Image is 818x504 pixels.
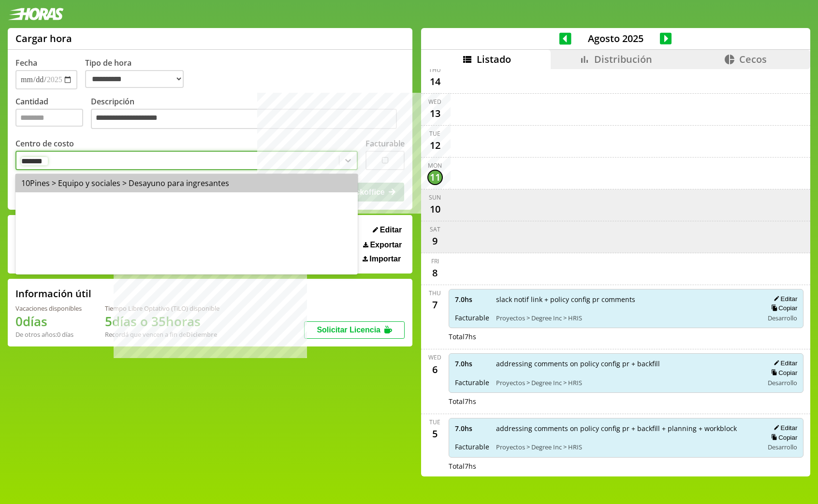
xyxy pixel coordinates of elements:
button: Exportar [360,240,405,250]
span: Desarrollo [768,314,797,322]
button: Copiar [768,369,797,377]
div: Fri [431,257,439,265]
b: Diciembre [186,330,217,339]
div: 10Pines > Equipo y sociales > Desayuno para ingresantes [15,174,358,192]
div: 8 [427,265,443,281]
div: 12 [427,138,443,153]
input: Cantidad [15,109,83,127]
label: Facturable [365,138,405,149]
span: slack notif link + policy config pr comments [496,295,757,304]
div: Tiempo Libre Optativo (TiLO) disponible [105,304,219,313]
span: Facturable [455,442,489,451]
label: Fecha [15,58,37,68]
div: Tue [429,418,440,426]
span: Cecos [739,53,767,66]
span: 7.0 hs [455,359,489,368]
span: Facturable [455,313,489,322]
div: 5 [427,426,443,442]
div: Recordá que vencen a fin de [105,330,219,339]
div: scrollable content [421,69,810,475]
span: 7.0 hs [455,424,489,433]
div: Thu [429,289,441,297]
div: 11 [427,170,443,185]
span: Exportar [370,241,402,249]
span: Listado [477,53,511,66]
span: Facturable [455,378,489,387]
div: Total 7 hs [449,332,804,341]
span: Distribución [594,53,652,66]
div: 6 [427,361,443,377]
span: Proyectos > Degree Inc > HRIS [496,378,757,387]
div: 14 [427,74,443,89]
div: Mon [428,161,442,170]
button: Copiar [768,433,797,442]
div: 7 [427,297,443,313]
div: Wed [428,98,441,106]
label: Tipo de hora [85,58,191,89]
button: Editar [771,359,797,367]
div: Sun [429,193,441,202]
div: 10 [427,202,443,217]
span: Importar [369,255,401,263]
span: Proyectos > Degree Inc > HRIS [496,443,757,451]
div: Vacaciones disponibles [15,304,82,313]
div: 13 [427,106,443,121]
h1: 0 días [15,313,82,330]
textarea: Descripción [91,109,397,129]
span: addressing comments on policy config pr + backfill + planning + workblock [496,424,757,433]
label: Cantidad [15,96,91,131]
img: logotipo [8,8,64,20]
label: Descripción [91,96,405,131]
div: Total 7 hs [449,397,804,406]
div: Sat [430,225,440,233]
h1: 5 días o 35 horas [105,313,219,330]
span: addressing comments on policy config pr + backfill [496,359,757,368]
div: 9 [427,233,443,249]
div: Total 7 hs [449,461,804,471]
div: Tue [429,130,440,138]
span: Editar [380,226,402,234]
span: 7.0 hs [455,295,489,304]
span: Solicitar Licencia [317,326,380,334]
span: Agosto 2025 [571,32,660,45]
div: Thu [429,66,441,74]
button: Copiar [768,304,797,312]
select: Tipo de hora [85,70,184,88]
div: De otros años: 0 días [15,330,82,339]
label: Centro de costo [15,138,74,149]
h1: Cargar hora [15,32,72,45]
button: Editar [370,225,405,235]
span: Desarrollo [768,443,797,451]
button: Editar [771,424,797,432]
button: Editar [771,295,797,303]
h2: Información útil [15,287,91,300]
div: Wed [428,353,441,361]
button: Solicitar Licencia [304,321,405,339]
span: Proyectos > Degree Inc > HRIS [496,314,757,322]
span: Desarrollo [768,378,797,387]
